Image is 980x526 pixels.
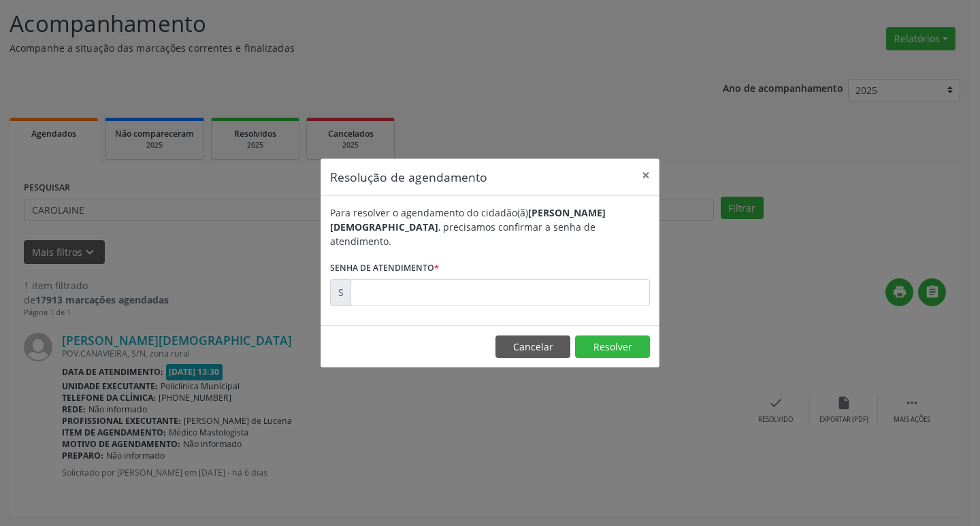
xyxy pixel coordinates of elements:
label: Senha de atendimento [330,258,439,279]
button: Cancelar [495,335,570,359]
div: S [330,279,351,306]
button: Close [632,159,659,192]
h5: Resolução de agendamento [330,168,487,186]
b: [PERSON_NAME][DEMOGRAPHIC_DATA] [330,206,606,233]
button: Resolver [575,335,650,359]
div: Para resolver o agendamento do cidadão(ã) , precisamos confirmar a senha de atendimento. [330,206,650,248]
